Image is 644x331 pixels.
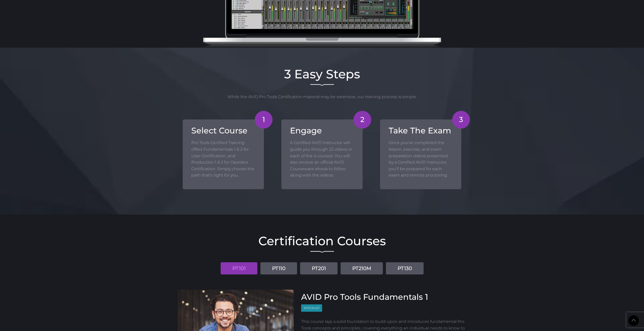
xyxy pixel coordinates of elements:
[389,126,453,135] h3: Take The Exam
[191,140,255,179] p: Pro Tools Certified Training offers Fundamentals 1 & 2 for User Certification, and Production 1 &...
[310,251,334,253] img: decorative line
[341,262,383,274] a: PT210M
[452,111,470,129] div: 3
[178,235,466,247] h2: Certification Courses
[628,315,639,326] a: Back to Top
[290,126,354,135] h3: Engage
[191,126,255,135] h3: Select Course
[255,111,273,129] div: 1
[310,84,334,86] img: decorative line
[290,140,354,179] p: A Certified AVID Instructor will guide you through 22 videos in each of the 4 courses. You will a...
[301,292,466,302] h3: AVID Pro Tools Fundamentals 1
[354,111,371,129] div: 2
[389,140,453,179] p: Once you've completed the lesson, exercise, and exam preparation videos presented by a Certified ...
[300,262,338,274] a: PT201
[221,94,423,100] p: While the AVID Pro Tools Certification material may be extensive, our training process is simple.
[221,262,257,274] a: PT101
[386,262,424,274] a: PT130
[301,304,322,312] span: Specialist
[178,68,466,80] h2: 3 Easy Steps
[260,262,297,274] a: PT110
